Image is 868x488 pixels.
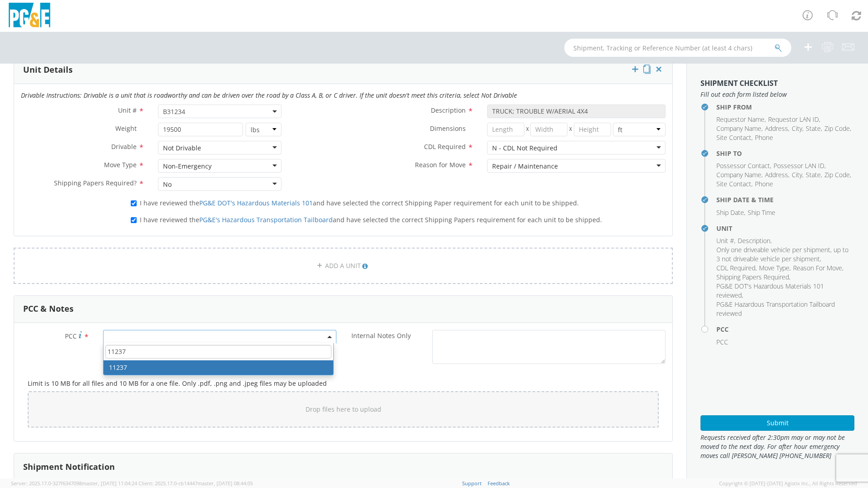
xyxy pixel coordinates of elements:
[719,480,857,487] span: Copyright © [DATE]-[DATE] Agistix Inc., All Rights Reserved
[716,161,770,170] span: Possessor Contact
[716,245,852,264] li: ,
[118,106,137,115] span: Unit #
[716,273,790,282] li: ,
[487,123,524,136] input: Length
[716,245,848,263] span: Only one driveable vehicle per shipment, up to 3 not driveable vehicle per shipment
[759,264,789,272] span: Move Type
[111,142,137,151] span: Drivable
[306,405,381,413] span: Drop files here to upload
[197,480,253,487] span: master, [DATE] 08:44:05
[163,180,172,189] div: No
[700,90,854,99] span: Fill out each form listed below
[716,264,755,272] span: CDL Required
[351,331,411,340] span: Internal Notes Only
[765,124,789,133] li: ,
[792,170,802,179] span: City
[768,115,819,124] span: Requestor LAN ID
[28,380,659,387] h5: Limit is 10 MB for all files and 10 MB for a one file. Only .pdf, .png and .jpeg files may be upl...
[716,124,763,133] li: ,
[716,225,854,232] h4: Unit
[431,106,466,115] span: Description
[716,326,854,333] h4: PCC
[716,208,744,217] span: Ship Date
[199,199,313,207] a: PG&E DOT's Hazardous Materials 101
[824,170,851,179] li: ,
[716,133,751,142] span: Site Contact
[768,115,820,124] li: ,
[716,282,852,300] li: ,
[738,236,772,245] li: ,
[716,104,854,110] h4: Ship From
[700,78,778,88] strong: Shipment Checklist
[424,142,466,151] span: CDL Required
[54,179,137,187] span: Shipping Papers Required?
[23,65,73,75] h3: Unit Details
[716,179,751,188] span: Site Contact
[21,91,517,100] i: Drivable Instructions: Drivable is a unit that is roadworthy and can be driven over the road by a...
[793,264,842,272] span: Reason For Move
[530,123,567,136] input: Width
[806,124,822,133] li: ,
[716,300,835,318] span: PG&E Hazardous Transportation Tailboard reviewed
[716,133,753,142] li: ,
[792,124,804,133] li: ,
[716,115,764,124] span: Requestor Name
[806,124,821,133] span: State
[792,124,802,133] span: City
[163,144,201,153] div: Not Drivable
[824,124,850,133] span: Zip Code
[23,304,74,314] h3: PCC & Notes
[131,217,137,223] input: I have reviewed thePG&E's Hazardous Transportation Tailboardand have selected the correct Shippin...
[716,236,734,245] span: Unit #
[806,170,822,179] li: ,
[716,282,824,299] span: PG&E DOT's Hazardous Materials 101 reviewed
[524,123,531,136] span: X
[716,338,728,346] span: PCC
[793,264,843,273] li: ,
[806,170,821,179] span: State
[23,463,115,472] h3: Shipment Notification
[716,150,854,157] h4: Ship To
[574,123,611,136] input: Height
[716,170,763,179] li: ,
[716,208,745,217] li: ,
[65,332,77,340] span: PCC
[564,39,791,57] input: Shipment, Tracking or Reference Number (at least 4 chars)
[140,215,602,224] span: I have reviewed the and have selected the correct Shipping Papers requirement for each unit to be...
[716,273,789,281] span: Shipping Papers Required
[716,170,761,179] span: Company Name
[415,160,466,169] span: Reason for Move
[7,3,52,30] img: pge-logo-06675f144f4cfa6a6814.png
[716,124,761,133] span: Company Name
[700,433,854,460] span: Requests received after 2:30pm may or may not be moved to the next day. For after hour emergency ...
[163,107,276,116] span: B31234
[716,115,766,124] li: ,
[492,144,557,153] div: N - CDL Not Required
[700,415,854,431] button: Submit
[765,170,788,179] span: Address
[104,360,333,375] li: 11237
[765,124,788,133] span: Address
[158,105,281,118] span: B31234
[738,236,770,245] span: Description
[716,161,771,170] li: ,
[163,162,212,171] div: Non-Emergency
[462,480,482,487] a: Support
[748,208,775,217] span: Ship Time
[492,162,558,171] div: Repair / Maintenance
[14,248,673,284] a: ADD A UNIT
[716,179,753,189] li: ,
[716,264,757,273] li: ,
[82,480,137,487] span: master, [DATE] 11:04:24
[755,133,773,142] span: Phone
[755,179,773,188] span: Phone
[792,170,804,179] li: ,
[716,236,735,245] li: ,
[765,170,789,179] li: ,
[759,264,791,273] li: ,
[488,480,510,487] a: Feedback
[104,160,137,169] span: Move Type
[716,196,854,203] h4: Ship Date & Time
[199,215,333,224] a: PG&E's Hazardous Transportation Tailboard
[115,124,137,133] span: Weight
